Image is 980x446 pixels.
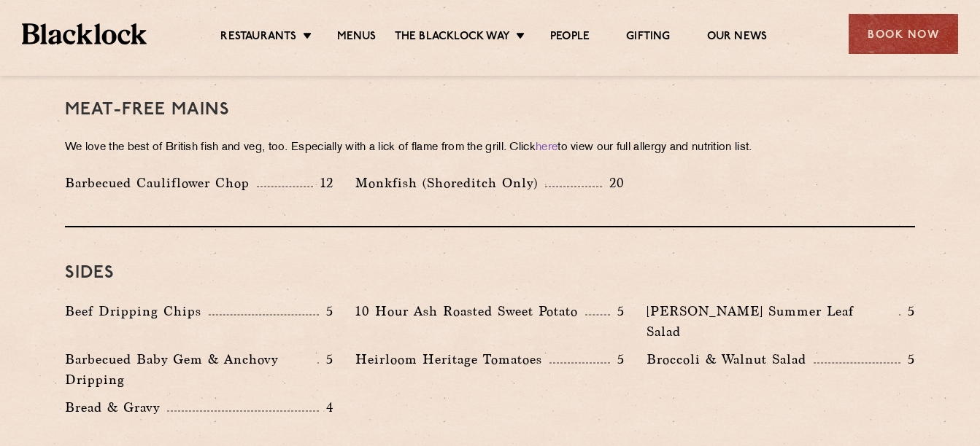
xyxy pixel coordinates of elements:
[65,349,317,390] p: Barbecued Baby Gem & Anchovy Dripping
[319,350,333,369] p: 5
[550,30,590,46] a: People
[355,349,549,369] p: Heirloom Heritage Tomatoes
[707,30,768,46] a: Our News
[355,173,545,193] p: Monkfish (Shoreditch Only)
[65,138,915,158] p: We love the best of British fish and veg, too. Especially with a lick of flame from the grill. Cl...
[319,398,333,417] p: 4
[313,173,334,192] p: 12
[65,397,167,418] p: Bread & Gravy
[337,30,377,46] a: Menus
[900,350,915,369] p: 5
[610,350,625,369] p: 5
[355,301,585,321] p: 10 Hour Ash Roasted Sweet Potato
[65,101,915,120] h3: Meat-Free mains
[900,302,915,321] p: 5
[220,30,296,46] a: Restaurants
[536,142,557,153] a: here
[602,173,625,192] p: 20
[647,301,899,342] p: [PERSON_NAME] Summer Leaf Salad
[395,30,510,46] a: The Blacklock Way
[319,302,333,321] p: 5
[849,14,958,54] div: Book Now
[65,173,257,193] p: Barbecued Cauliflower Chop
[647,349,814,369] p: Broccoli & Walnut Salad
[65,264,915,283] h3: Sides
[65,301,209,321] p: Beef Dripping Chips
[610,302,625,321] p: 5
[22,23,147,44] img: BL_Textured_Logo-footer-cropped.svg
[626,30,670,46] a: Gifting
